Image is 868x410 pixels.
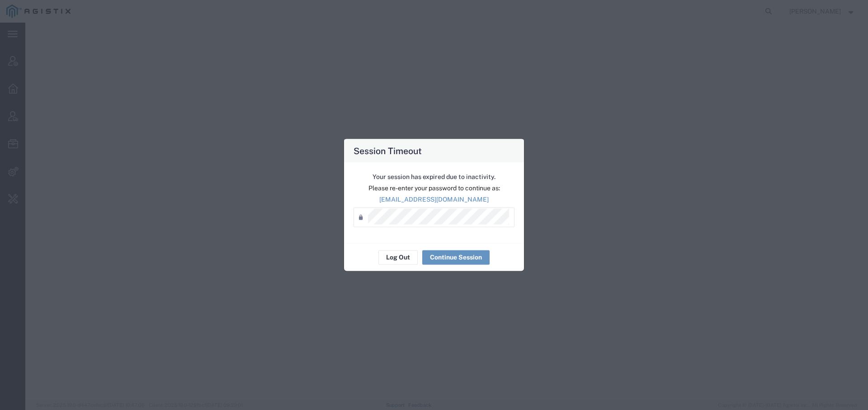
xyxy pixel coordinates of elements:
[422,250,490,264] button: Continue Session
[354,183,514,193] p: Please re-enter your password to continue as:
[354,194,514,204] p: [EMAIL_ADDRESS][DOMAIN_NAME]
[354,172,514,181] p: Your session has expired due to inactivity.
[378,250,418,264] button: Log Out
[354,144,422,157] h4: Session Timeout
